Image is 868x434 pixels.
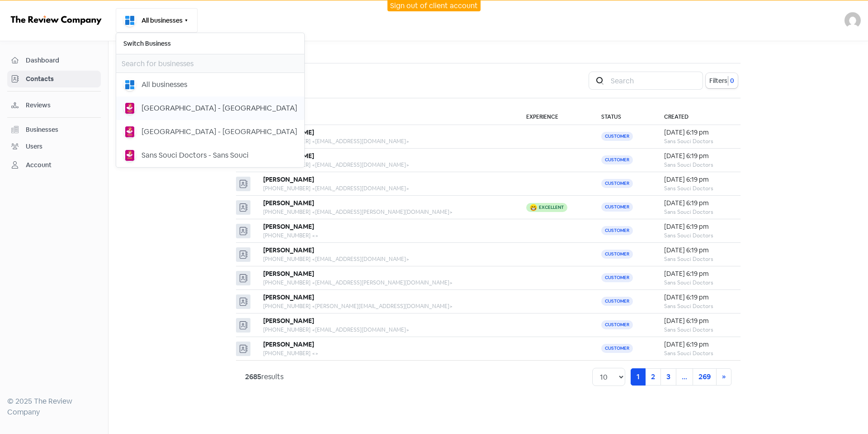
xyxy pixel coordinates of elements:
[664,184,731,193] div: Sans Souci Doctors
[263,184,508,193] div: [PHONE_NUMBER] <[EMAIL_ADDRESS][DOMAIN_NAME]>
[601,320,633,329] span: Customer
[709,76,727,86] span: Filters
[728,76,734,86] span: 0
[142,79,187,90] div: All businesses
[660,368,676,386] a: 3
[664,198,731,208] div: [DATE] 6:19 pm
[664,161,731,169] div: Sans Souci Doctors
[601,226,633,235] span: Customer
[592,109,655,125] th: Status
[664,269,731,279] div: [DATE] 6:19 pm
[7,396,101,418] div: © 2025 The Review Company
[263,161,508,169] div: [PHONE_NUMBER] <[EMAIL_ADDRESS][DOMAIN_NAME]>
[26,101,97,110] span: Reviews
[664,340,731,349] div: [DATE] 6:19 pm
[7,71,101,87] a: Contacts
[263,175,314,183] b: [PERSON_NAME]
[601,250,633,259] span: Customer
[664,246,731,255] div: [DATE] 6:19 pm
[664,255,731,263] div: Sans Souci Doctors
[664,293,731,302] div: [DATE] 6:19 pm
[605,72,703,90] input: Search
[664,279,731,287] div: Sans Souci Doctors
[7,138,101,155] a: Users
[601,344,633,353] span: Customer
[601,203,633,212] span: Customer
[263,340,314,348] b: [PERSON_NAME]
[263,246,314,254] b: [PERSON_NAME]
[254,109,517,125] th: Name
[676,368,693,386] a: ...
[706,73,738,88] button: Filters0
[263,326,508,334] div: [PHONE_NUMBER] <[EMAIL_ADDRESS][DOMAIN_NAME]>
[390,1,478,10] a: Sign out of client account
[116,96,304,120] button: [GEOGRAPHIC_DATA] - [GEOGRAPHIC_DATA]
[26,142,42,151] div: Users
[716,368,731,386] a: Next
[263,255,508,263] div: [PHONE_NUMBER] <[EMAIL_ADDRESS][DOMAIN_NAME]>
[263,208,508,216] div: [PHONE_NUMBER] <[EMAIL_ADDRESS][PERSON_NAME][DOMAIN_NAME]>
[263,199,314,207] b: [PERSON_NAME]
[263,231,508,240] div: [PHONE_NUMBER] <>
[664,128,731,137] div: [DATE] 6:19 pm
[7,121,101,138] a: Businesses
[26,56,97,65] span: Dashboard
[664,326,731,334] div: Sans Souci Doctors
[693,368,717,386] a: 269
[263,293,314,301] b: [PERSON_NAME]
[844,12,861,29] img: User
[142,150,249,161] div: Sans Souci Doctors - Sans Souci
[116,54,304,72] input: Search for businesses
[116,8,198,33] button: All businesses
[664,349,731,357] div: Sans Souci Doctors
[7,157,101,174] a: Account
[263,317,314,325] b: [PERSON_NAME]
[664,302,731,310] div: Sans Souci Doctors
[601,273,633,282] span: Customer
[664,137,731,145] div: Sans Souci Doctors
[539,205,564,210] div: Excellent
[116,144,304,167] button: Sans Souci Doctors - Sans Souci
[664,175,731,184] div: [DATE] 6:19 pm
[601,297,633,306] span: Customer
[645,368,661,386] a: 2
[263,279,508,287] div: [PHONE_NUMBER] <[EMAIL_ADDRESS][PERSON_NAME][DOMAIN_NAME]>
[664,151,731,161] div: [DATE] 6:19 pm
[263,270,314,278] b: [PERSON_NAME]
[26,125,58,135] div: Businesses
[263,302,508,310] div: [PHONE_NUMBER] <[PERSON_NAME][EMAIL_ADDRESS][DOMAIN_NAME]>
[664,208,731,216] div: Sans Souci Doctors
[664,222,731,231] div: [DATE] 6:19 pm
[116,120,304,144] button: [GEOGRAPHIC_DATA] - [GEOGRAPHIC_DATA]
[263,137,508,145] div: [PHONE_NUMBER] <[EMAIL_ADDRESS][DOMAIN_NAME]>
[631,368,646,386] a: 1
[722,372,726,381] span: »
[245,371,283,382] div: results
[26,160,52,170] div: Account
[142,103,297,114] div: [GEOGRAPHIC_DATA] - [GEOGRAPHIC_DATA]
[142,126,297,137] div: [GEOGRAPHIC_DATA] - [GEOGRAPHIC_DATA]
[601,132,633,141] span: Customer
[7,52,101,69] a: Dashboard
[263,349,508,357] div: [PHONE_NUMBER] <>
[517,109,592,125] th: Experience
[664,316,731,326] div: [DATE] 6:19 pm
[116,33,304,54] h6: Switch Business
[116,73,304,96] button: All businesses
[655,109,741,125] th: Created
[664,231,731,240] div: Sans Souci Doctors
[601,179,633,188] span: Customer
[601,155,633,164] span: Customer
[245,372,261,381] strong: 2685
[26,74,97,84] span: Contacts
[263,222,314,231] b: [PERSON_NAME]
[7,97,101,114] a: Reviews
